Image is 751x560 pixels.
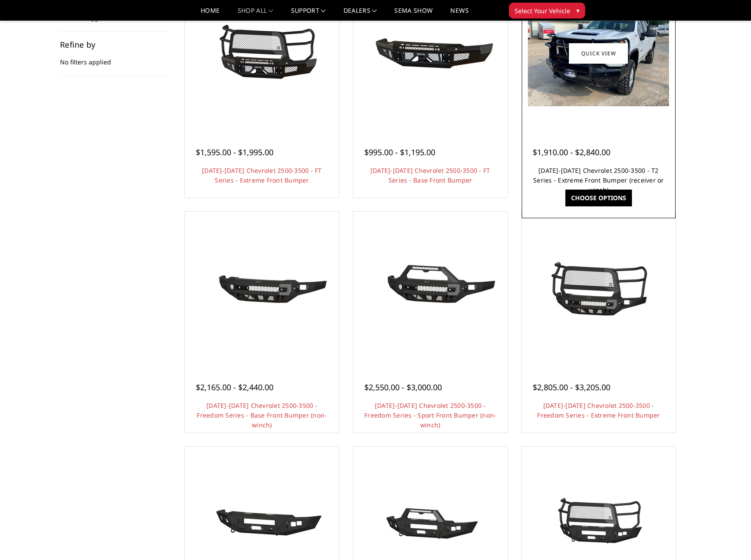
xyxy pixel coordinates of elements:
[360,491,501,557] img: 2024-2025 Chevrolet 2500-3500 - A2 Series - Sport Front Bumper (winch mount)
[370,166,490,184] a: [DATE]-[DATE] Chevrolet 2500-3500 - FT Series - Base Front Bumper
[191,256,333,322] img: 2024-2025 Chevrolet 2500-3500 - Freedom Series - Base Front Bumper (non-winch)
[533,147,610,157] span: $1,910.00 - $2,840.00
[60,41,169,76] div: No filters applied
[364,382,442,392] span: $2,550.00 - $3,000.00
[528,256,669,322] img: 2024-2025 Chevrolet 2500-3500 - Freedom Series - Extreme Front Bumper
[355,214,505,364] a: 2024-2025 Chevrolet 2500-3500 - Freedom Series - Sport Front Bumper (non-winch)
[528,491,669,557] img: 2024-2025 Chevrolet 2500-3500 - A2 Series - Extreme Front Bumper (winch mount)
[364,401,496,429] a: [DATE]-[DATE] Chevrolet 2500-3500 - Freedom Series - Sport Front Bumper (non-winch)
[533,382,610,392] span: $2,805.00 - $3,205.00
[60,41,169,49] h5: Refine by
[537,401,660,419] a: [DATE]-[DATE] Chevrolet 2500-3500 - Freedom Series - Extreme Front Bumper
[533,166,664,194] a: [DATE]-[DATE] Chevrolet 2500-3500 - T2 Series - Extreme Front Bumper (receiver or winch)
[197,401,327,429] a: [DATE]-[DATE] Chevrolet 2500-3500 - Freedom Series - Base Front Bumper (non-winch)
[360,256,501,322] img: 2024-2025 Chevrolet 2500-3500 - Freedom Series - Sport Front Bumper (non-winch)
[524,214,674,364] a: 2024-2025 Chevrolet 2500-3500 - Freedom Series - Extreme Front Bumper
[576,6,579,15] span: ▾
[450,7,468,20] a: News
[201,7,220,20] a: Home
[707,518,751,560] iframe: Chat Widget
[187,214,337,364] a: 2024-2025 Chevrolet 2500-3500 - Freedom Series - Base Front Bumper (non-winch)
[509,3,585,19] button: Select Your Vehicle
[364,147,435,157] span: $995.00 - $1,195.00
[196,147,273,157] span: $1,595.00 - $1,995.00
[515,6,570,15] span: Select Your Vehicle
[291,7,326,20] a: Support
[569,43,628,63] a: Quick view
[191,491,333,557] img: 2024-2025 Chevrolet 2500-3500 - A2 Series - Base Front Bumper (winch mount)
[196,382,273,392] span: $2,165.00 - $2,440.00
[565,190,632,206] a: Choose Options
[394,7,433,20] a: SEMA Show
[238,7,273,20] a: shop all
[528,0,669,106] img: 2024-2025 Chevrolet 2500-3500 - T2 Series - Extreme Front Bumper (receiver or winch)
[202,166,322,184] a: [DATE]-[DATE] Chevrolet 2500-3500 - FT Series - Extreme Front Bumper
[344,7,377,20] a: Dealers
